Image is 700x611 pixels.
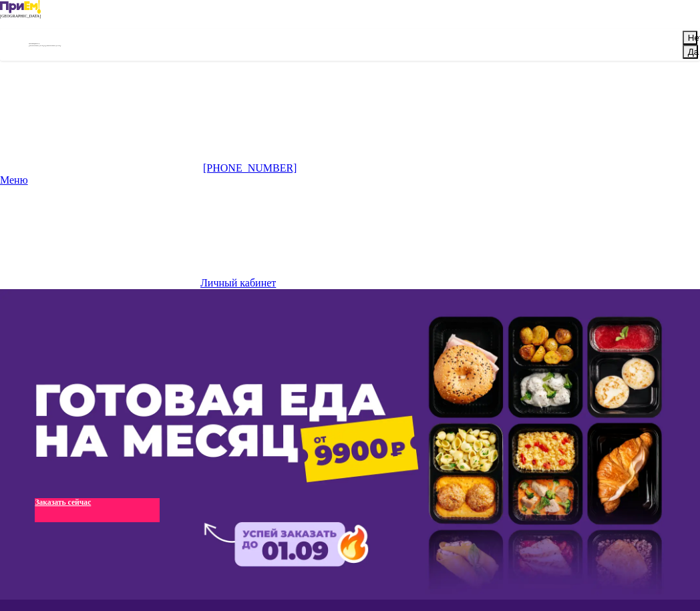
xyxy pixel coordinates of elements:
[683,31,697,45] button: Нет
[35,498,159,522] a: Заказать сейчас
[29,43,61,47] div: Вы находитесь в [GEOGRAPHIC_DATA] и [GEOGRAPHIC_DATA].
[203,162,297,174] a: [PHONE_NUMBER]
[683,45,698,59] button: Да
[200,277,276,288] span: Личный кабинет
